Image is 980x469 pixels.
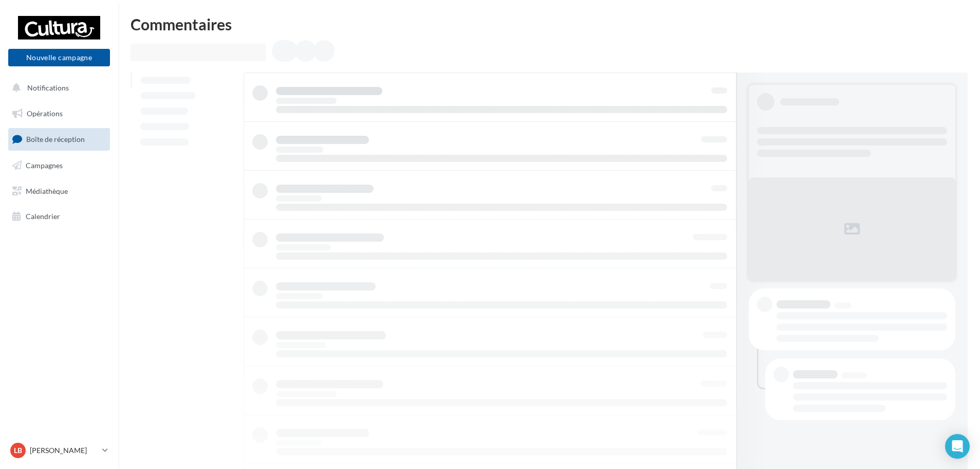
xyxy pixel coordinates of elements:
[131,16,968,32] div: Commentaires
[27,109,63,118] span: Opérations
[14,445,22,456] span: LB
[26,135,85,143] span: Boîte de réception
[6,128,112,150] a: Boîte de réception
[26,161,63,170] span: Campagnes
[6,155,112,176] a: Campagnes
[8,441,110,460] a: LB [PERSON_NAME]
[6,181,112,202] a: Médiathèque
[27,83,69,92] span: Notifications
[945,434,970,459] div: Open Intercom Messenger
[6,206,112,227] a: Calendrier
[6,77,108,99] button: Notifications
[30,445,98,456] p: [PERSON_NAME]
[26,186,68,195] span: Médiathèque
[26,212,60,221] span: Calendrier
[8,49,110,66] button: Nouvelle campagne
[6,103,112,124] a: Opérations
